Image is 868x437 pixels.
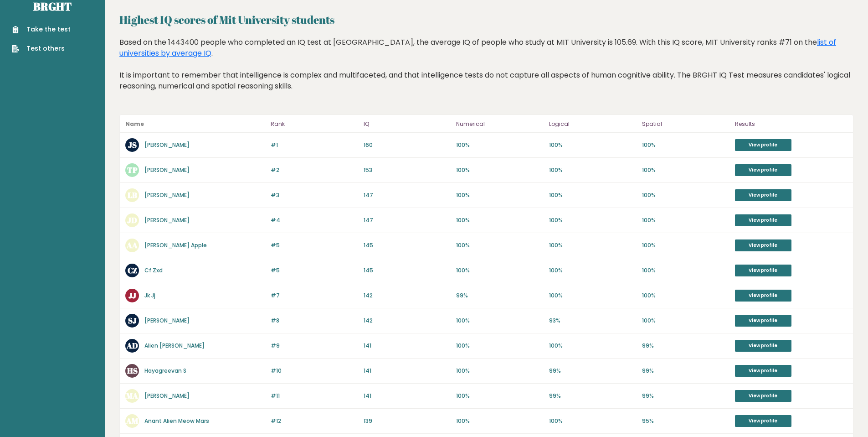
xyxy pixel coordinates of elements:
[456,216,544,224] p: 100%
[144,291,155,299] a: Jk Jj
[119,37,836,58] a: list of universities by average IQ
[119,37,853,105] div: Based on the 1443400 people who completed an IQ test at [GEOGRAPHIC_DATA], the average IQ of peop...
[128,290,136,301] text: JJ
[456,266,544,275] p: 100%
[735,340,791,352] a: View profile
[271,317,358,325] p: #8
[735,290,791,302] a: View profile
[271,367,358,375] p: #10
[642,291,729,300] p: 100%
[735,415,791,427] a: View profile
[126,390,138,401] text: MA
[271,119,358,130] p: Rank
[125,120,144,128] b: Name
[271,342,358,350] p: #9
[271,392,358,400] p: #11
[144,241,207,249] a: [PERSON_NAME] Apple
[642,266,729,275] p: 100%
[12,25,71,34] a: Take the test
[144,417,209,425] a: Anant Alien Meow Mars
[549,241,637,250] p: 100%
[127,165,138,175] text: TP
[642,119,729,130] p: Spatial
[456,417,544,425] p: 100%
[271,291,358,300] p: #7
[144,166,190,174] a: [PERSON_NAME]
[271,417,358,425] p: #12
[364,141,451,149] p: 160
[126,340,138,351] text: AD
[128,190,137,200] text: LB
[456,317,544,325] p: 100%
[735,139,791,151] a: View profile
[735,390,791,402] a: View profile
[144,266,163,274] a: Cf Zxd
[126,240,138,250] text: AA
[144,141,190,149] a: [PERSON_NAME]
[456,241,544,250] p: 100%
[364,392,451,400] p: 141
[271,266,358,275] p: #5
[126,416,139,426] text: AM
[456,119,544,130] p: Numerical
[364,166,451,174] p: 153
[549,392,637,400] p: 99%
[549,166,637,174] p: 100%
[271,141,358,149] p: #1
[271,216,358,224] p: #4
[456,166,544,174] p: 100%
[735,119,847,130] p: Results
[127,365,138,376] text: HS
[642,166,729,174] p: 100%
[549,291,637,300] p: 100%
[127,215,137,225] text: JD
[735,164,791,176] a: View profile
[735,239,791,251] a: View profile
[735,365,791,377] a: View profile
[735,214,791,226] a: View profile
[364,119,451,130] p: IQ
[128,315,137,326] text: SJ
[456,191,544,199] p: 100%
[549,266,637,275] p: 100%
[642,216,729,224] p: 100%
[364,342,451,350] p: 141
[364,241,451,250] p: 145
[456,367,544,375] p: 100%
[456,141,544,149] p: 100%
[12,44,71,53] a: Test others
[144,191,190,199] a: [PERSON_NAME]
[144,342,205,349] a: Alien [PERSON_NAME]
[549,417,637,425] p: 100%
[119,11,853,28] h2: Highest IQ scores of Mit University students
[735,265,791,276] a: View profile
[642,141,729,149] p: 100%
[144,367,186,375] a: Hayagreevan S
[364,367,451,375] p: 141
[144,317,190,324] a: [PERSON_NAME]
[549,317,637,325] p: 93%
[642,241,729,250] p: 100%
[549,367,637,375] p: 99%
[271,241,358,250] p: #5
[642,367,729,375] p: 99%
[642,317,729,325] p: 100%
[144,216,190,224] a: [PERSON_NAME]
[364,216,451,224] p: 147
[549,216,637,224] p: 100%
[456,291,544,300] p: 99%
[128,265,137,276] text: CZ
[642,191,729,199] p: 100%
[549,342,637,350] p: 100%
[271,191,358,199] p: #3
[128,140,137,150] text: JS
[364,191,451,199] p: 147
[735,315,791,327] a: View profile
[456,392,544,400] p: 100%
[642,342,729,350] p: 99%
[364,266,451,275] p: 145
[456,342,544,350] p: 100%
[144,392,190,400] a: [PERSON_NAME]
[364,417,451,425] p: 139
[271,166,358,174] p: #2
